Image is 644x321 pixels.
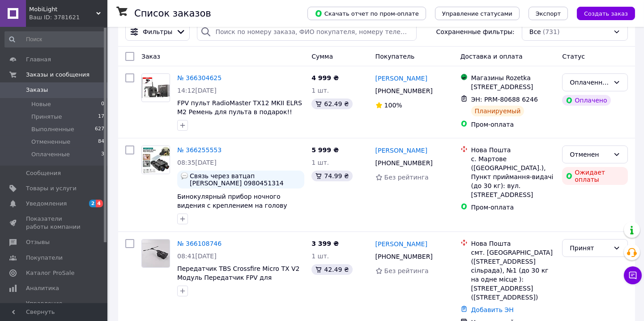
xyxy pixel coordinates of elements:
[31,100,51,108] span: Новые
[374,250,435,263] div: [PHONE_NUMBER]
[31,125,74,133] span: Выполненные
[311,98,352,109] div: 62.49 ₴
[311,171,352,181] div: 74.99 ₴
[26,56,51,64] span: Главная
[31,150,70,158] span: Оплаченные
[529,27,541,36] span: Все
[26,71,90,79] span: Заказы и сообщения
[471,248,555,302] div: смт. [GEOGRAPHIC_DATA] ([STREET_ADDRESS] сільрада), №1 (до 30 кг на одне місце ): [STREET_ADDRESS...
[311,159,329,166] span: 1 шт.
[436,27,515,36] span: Сохраненные фильтры:
[562,53,585,60] span: Статус
[584,10,628,17] span: Создать заказ
[311,146,339,154] span: 5 999 ₴
[315,9,419,17] span: Скачать отчет по пром-оплате
[375,53,415,60] span: Покупатель
[311,53,333,60] span: Сумма
[471,154,555,199] div: с. Мартове ([GEOGRAPHIC_DATA].), Пункт приймання-видачі (до 30 кг): вул. [STREET_ADDRESS]
[543,28,560,35] span: (731)
[471,306,514,313] a: Добавить ЭН
[141,239,170,268] a: Фото товару
[26,254,63,262] span: Покупатели
[98,113,104,121] span: 17
[461,53,523,60] span: Доставка и оплата
[26,238,50,246] span: Отзывы
[568,9,635,17] a: Создать заказ
[375,146,427,155] a: [PERSON_NAME]
[26,300,83,316] span: Управление сайтом
[471,73,555,82] div: Магазины Rozetka
[96,200,103,207] span: 4
[98,138,104,146] span: 84
[471,120,555,129] div: Пром-оплата
[26,169,61,177] span: Сообщения
[26,200,67,208] span: Уведомления
[141,73,170,102] a: Фото товару
[134,8,211,19] h1: Список заказов
[570,150,610,159] div: Отменен
[471,106,525,116] div: Планируемый
[26,269,74,277] span: Каталог ProSale
[177,240,222,247] a: № 366108746
[471,203,555,212] div: Пром-оплата
[311,87,329,94] span: 1 шт.
[624,266,642,284] button: Чат с покупателем
[95,125,104,133] span: 627
[375,74,427,83] a: [PERSON_NAME]
[177,146,222,154] a: № 366255553
[142,240,170,267] img: Фото товару
[142,77,170,98] img: Фото товару
[177,253,217,260] span: 08:41[DATE]
[307,7,426,20] button: Скачать отчет по пром-оплате
[375,240,427,248] a: [PERSON_NAME]
[101,150,104,158] span: 3
[31,138,70,146] span: Отмененные
[26,215,83,231] span: Показатели работы компании
[471,239,555,248] div: Нова Пошта
[570,77,610,87] div: Оплаченный
[4,31,105,47] input: Поиск
[197,23,416,41] input: Поиск по номеру заказа, ФИО покупателя, номеру телефона, Email, номеру накладной
[562,167,628,185] div: Ожидает оплаты
[190,172,301,187] span: Связь через ватцап [PERSON_NAME] 0980451314
[311,240,339,247] span: 3 399 ₴
[177,265,300,299] a: Передатчик TBS Crossfire Micro TX V2 Модуль Передатчик FPV для Radiomaster TX12 TX16 Boxer для кв...
[374,157,435,169] div: [PHONE_NUMBER]
[471,82,555,91] div: [STREET_ADDRESS]
[143,27,172,36] span: Фильтры
[384,174,429,181] span: Без рейтинга
[570,243,610,253] div: Принят
[31,113,62,121] span: Принятые
[26,86,48,94] span: Заказы
[141,146,170,174] a: Фото товару
[26,284,59,292] span: Аналитика
[29,5,96,13] span: MobiLight
[181,172,188,180] img: :speech_balloon:
[311,74,339,81] span: 4 999 ₴
[177,193,298,227] a: Бинокулярный прибор ночного видения с креплением на голову Binock NV8000 3D с видео и фото до 400...
[374,85,435,97] div: [PHONE_NUMBER]
[471,96,538,103] span: ЭН: PRM-80688 6246
[29,13,107,21] div: Ваш ID: 3781621
[471,146,555,154] div: Нова Пошта
[536,10,561,17] span: Экспорт
[177,159,217,166] span: 08:35[DATE]
[442,10,512,17] span: Управление статусами
[577,7,635,20] button: Создать заказ
[177,87,217,94] span: 14:12[DATE]
[26,184,77,193] span: Товары и услуги
[177,74,222,81] a: № 366304625
[529,7,568,20] button: Экспорт
[177,99,302,116] a: FPV пульт RadioMaster TX12 MKII ELRS M2 Ремень для пульта в подарок!!
[384,267,429,274] span: Без рейтинга
[435,7,520,20] button: Управление статусами
[311,264,352,275] div: 42.49 ₴
[89,200,96,207] span: 2
[311,253,329,260] span: 1 шт.
[142,146,170,174] img: Фото товару
[141,53,160,60] span: Заказ
[384,102,402,109] span: 100%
